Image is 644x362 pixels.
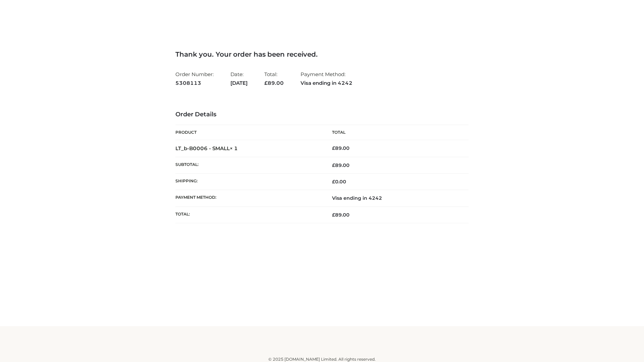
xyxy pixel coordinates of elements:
li: Total: [264,68,284,89]
bdi: 89.00 [332,145,350,151]
span: £ [332,162,335,168]
h3: Order Details [175,111,469,118]
span: £ [332,179,335,185]
h3: Thank you. Your order has been received. [175,50,469,58]
th: Shipping: [175,174,322,190]
span: £ [332,212,335,218]
span: £ [332,145,335,151]
th: Total: [175,206,322,223]
li: Date: [230,68,248,89]
strong: Visa ending in 4242 [301,79,353,87]
span: 89.00 [332,212,350,218]
strong: 5308113 [175,79,214,87]
th: Total [322,125,469,140]
strong: [DATE] [230,79,248,87]
th: Product [175,125,322,140]
li: Order Number: [175,68,214,89]
span: 89.00 [332,162,350,168]
strong: LT_b-B0006 - SMALL [175,145,238,152]
th: Subtotal: [175,157,322,173]
li: Payment Method: [301,68,353,89]
td: Visa ending in 4242 [322,190,469,206]
strong: × 1 [230,145,238,152]
span: 89.00 [264,80,284,86]
bdi: 0.00 [332,179,346,185]
span: £ [264,80,268,86]
th: Payment method: [175,190,322,206]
